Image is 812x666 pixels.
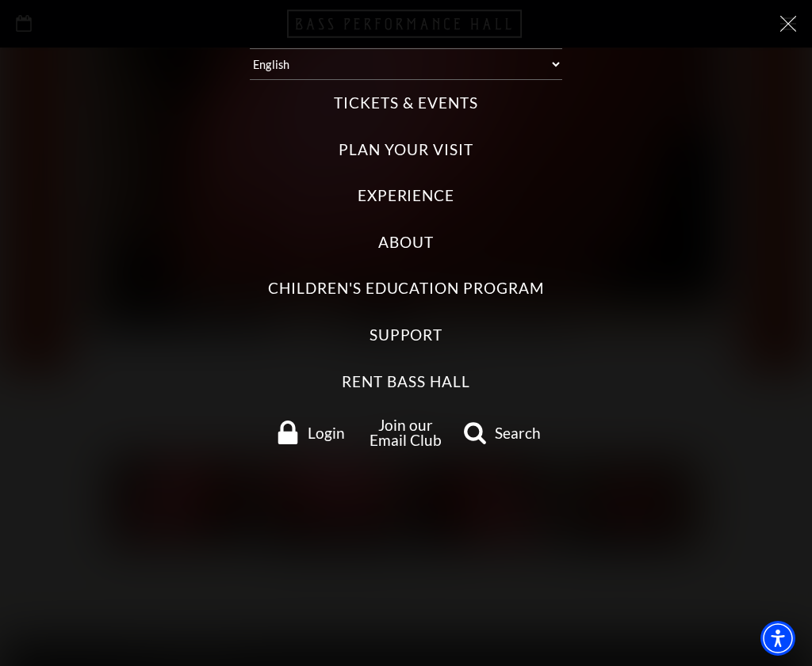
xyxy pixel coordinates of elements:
label: Tickets & Events [334,93,477,114]
label: Plan Your Visit [339,139,473,161]
label: Rent Bass Hall [342,371,469,393]
label: Support [370,325,443,346]
a: Login [263,421,358,444]
label: About [378,232,434,253]
span: Search [495,425,541,440]
a: Join our Email Club [370,416,442,449]
label: Experience [358,185,455,207]
select: Select: [250,48,562,80]
a: search [454,421,549,444]
label: Children's Education Program [268,278,544,299]
div: Accessibility Menu [760,621,795,656]
span: Login [308,425,345,440]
